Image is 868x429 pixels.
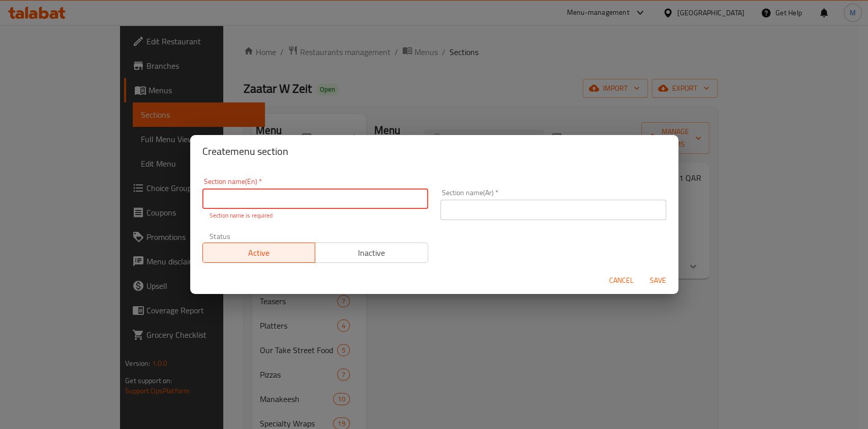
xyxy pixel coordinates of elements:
h2: Create menu section [202,143,666,159]
input: Please enter section name(ar) [440,200,666,220]
p: Section name is required [209,211,421,220]
span: Save [646,274,670,287]
span: Active [207,246,312,260]
input: Please enter section name(en) [202,189,428,209]
button: Save [642,271,674,290]
button: Inactive [315,243,428,263]
button: Cancel [605,271,638,290]
button: Active [202,243,316,263]
span: Cancel [609,274,634,287]
span: Inactive [319,246,424,260]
